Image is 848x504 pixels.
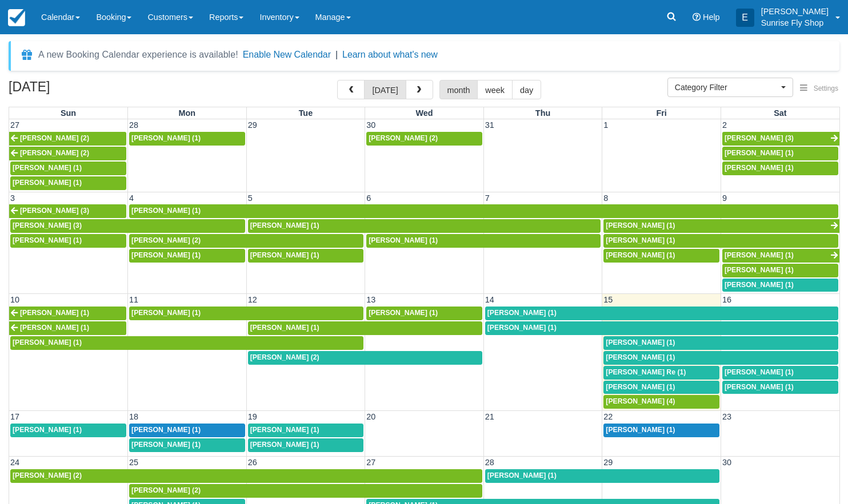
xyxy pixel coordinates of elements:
span: 8 [602,193,609,203]
span: [PERSON_NAME] (1) [606,221,675,229]
a: [PERSON_NAME] (1) [129,307,363,320]
a: [PERSON_NAME] (1) [248,219,601,233]
span: 26 [247,458,258,467]
span: [PERSON_NAME] (2) [369,134,438,142]
a: [PERSON_NAME] (1) [603,336,838,350]
a: [PERSON_NAME] (1) [485,469,719,483]
a: [PERSON_NAME] (1) [10,234,126,248]
a: [PERSON_NAME] (1) [9,307,126,320]
span: [PERSON_NAME] (1) [725,149,794,157]
a: [PERSON_NAME] (1) [10,176,126,190]
a: [PERSON_NAME] (1) [129,438,245,452]
a: [PERSON_NAME] (1) [10,424,126,437]
a: [PERSON_NAME] (1) [603,249,719,263]
span: [PERSON_NAME] (1) [250,441,319,449]
p: [PERSON_NAME] [761,6,829,17]
span: [PERSON_NAME] (1) [606,383,675,391]
span: Category Filter [675,82,778,93]
span: 25 [128,458,139,467]
span: 20 [365,412,377,421]
span: Thu [535,108,550,118]
span: [PERSON_NAME] (3) [725,134,794,142]
span: [PERSON_NAME] (1) [131,251,201,259]
a: [PERSON_NAME] (2) [248,351,482,365]
span: [PERSON_NAME] (2) [20,149,89,157]
a: [PERSON_NAME] (1) [603,234,838,248]
a: [PERSON_NAME] (2) [9,147,126,160]
span: 22 [602,412,614,421]
span: [PERSON_NAME] (1) [13,179,82,187]
button: week [477,80,513,99]
a: [PERSON_NAME] (2) [129,484,482,498]
span: Mon [179,108,196,118]
span: 14 [484,295,495,304]
a: [PERSON_NAME] (1) [129,424,245,437]
a: [PERSON_NAME] (1) [722,249,839,263]
a: [PERSON_NAME] (1) [722,264,838,277]
span: [PERSON_NAME] Re (1) [606,368,686,376]
a: [PERSON_NAME] (1) [9,321,126,335]
i: Help [693,13,701,21]
a: [PERSON_NAME] (1) [722,381,838,394]
a: [PERSON_NAME] (1) [366,234,601,248]
span: 29 [247,120,258,130]
span: 29 [602,458,614,467]
a: [PERSON_NAME] (1) [485,321,838,335]
a: [PERSON_NAME] (3) [10,219,245,233]
a: [PERSON_NAME] (1) [248,424,364,437]
a: [PERSON_NAME] (1) [722,279,838,292]
a: [PERSON_NAME] (1) [366,307,482,320]
span: [PERSON_NAME] (1) [606,338,675,346]
a: [PERSON_NAME] (1) [603,219,839,233]
span: 7 [484,193,491,203]
span: [PERSON_NAME] (1) [250,251,319,259]
span: 11 [128,295,139,304]
button: [DATE] [364,80,406,99]
span: [PERSON_NAME] (1) [725,383,794,391]
span: [PERSON_NAME] (1) [20,324,89,332]
span: 28 [128,120,139,130]
span: Fri [656,108,666,118]
span: Settings [814,84,838,92]
span: [PERSON_NAME] (1) [487,309,557,317]
span: 31 [484,120,495,130]
a: [PERSON_NAME] (1) [603,424,719,437]
span: [PERSON_NAME] (1) [131,309,201,317]
span: [PERSON_NAME] (3) [20,207,89,215]
span: [PERSON_NAME] (1) [13,164,82,172]
span: 2 [721,120,728,130]
span: | [335,50,338,59]
a: [PERSON_NAME] (1) [722,162,838,175]
span: Sun [61,108,76,118]
a: [PERSON_NAME] (2) [9,132,126,146]
span: [PERSON_NAME] (1) [606,236,675,244]
span: Help [703,13,720,22]
a: [PERSON_NAME] (1) [248,249,364,263]
a: [PERSON_NAME] (1) [248,321,482,335]
span: 21 [484,412,495,421]
span: [PERSON_NAME] (2) [131,236,201,244]
span: [PERSON_NAME] (1) [250,324,319,332]
a: [PERSON_NAME] (2) [10,469,482,483]
a: [PERSON_NAME] (1) [722,366,838,380]
a: [PERSON_NAME] (1) [485,307,838,320]
a: Learn about what's new [342,50,438,59]
span: [PERSON_NAME] (4) [606,397,675,405]
span: [PERSON_NAME] (1) [131,134,201,142]
button: Enable New Calendar [243,49,331,61]
span: [PERSON_NAME] (2) [131,486,201,494]
img: checkfront-main-nav-mini-logo.png [8,9,25,26]
span: 27 [9,120,21,130]
a: [PERSON_NAME] (1) [722,147,838,160]
span: [PERSON_NAME] (1) [606,251,675,259]
button: Settings [793,80,845,97]
span: [PERSON_NAME] (1) [20,309,89,317]
span: 5 [247,193,254,203]
span: [PERSON_NAME] (1) [131,207,201,215]
span: 13 [365,295,377,304]
span: [PERSON_NAME] (1) [13,426,82,434]
a: [PERSON_NAME] (1) [10,336,363,350]
span: [PERSON_NAME] (2) [20,134,89,142]
button: Category Filter [667,78,793,97]
span: [PERSON_NAME] (1) [250,221,319,229]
